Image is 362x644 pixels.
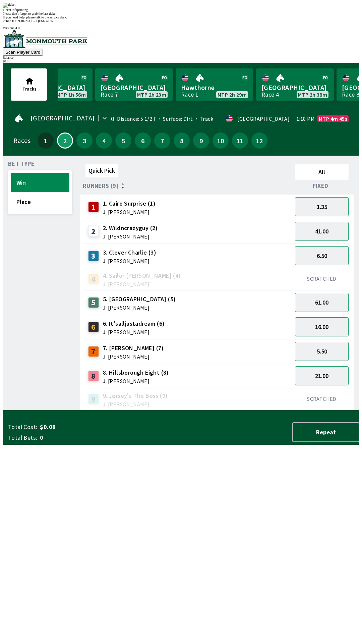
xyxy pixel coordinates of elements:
[88,322,99,332] div: 6
[8,423,37,431] span: Total Cost:
[59,139,71,142] span: 2
[256,68,334,101] a: [GEOGRAPHIC_DATA]Race 4MTP 2h 38m
[295,293,349,312] button: 61.00
[298,168,346,176] span: All
[96,132,112,149] button: 4
[295,246,349,265] button: 6.50
[317,347,327,355] span: 5.50
[40,423,145,431] span: $0.00
[3,15,67,19] span: If you need help, please talk to the service desk.
[88,251,99,261] div: 3
[38,132,54,149] button: 1
[11,68,47,101] button: Tracks
[317,252,327,260] span: 6.50
[136,138,149,143] span: 6
[103,258,156,264] span: J: [PERSON_NAME]
[135,132,151,149] button: 6
[57,132,73,149] button: 2
[181,92,198,97] div: Race 1
[103,281,181,287] span: J: [PERSON_NAME]
[3,12,359,15] div: Please don't forget to grab the last ticket
[111,116,114,121] div: 0
[295,395,349,402] div: SCRATCHED
[103,368,169,377] span: 8. Hillsborough Eight (8)
[101,92,118,97] div: Race 7
[11,192,69,211] button: Place
[181,83,248,92] span: Hawthorne
[156,115,193,122] span: Surface: Dirt
[31,115,95,121] span: [GEOGRAPHIC_DATA]
[88,346,99,357] div: 7
[103,248,156,257] span: 3. Clever Charlie (3)
[11,173,69,192] button: Win
[295,222,349,241] button: 41.00
[103,329,165,335] span: J: [PERSON_NAME]
[115,132,131,149] button: 5
[175,138,188,143] span: 8
[295,317,349,336] button: 16.00
[3,59,359,63] div: $ 0.00
[16,198,64,206] span: Place
[3,56,359,59] div: Balance
[317,203,327,211] span: 1.35
[214,138,227,143] span: 10
[78,138,91,143] span: 3
[295,197,349,216] button: 1.35
[17,19,53,23] span: 2FRI-Z5DL-3QEM-37UK
[103,378,169,384] span: J: [PERSON_NAME]
[8,434,37,442] span: Total Bets:
[3,49,43,56] button: Scan Player Card
[39,138,52,143] span: 1
[103,344,164,353] span: 7. [PERSON_NAME] (7)
[85,164,118,177] button: Quick Pick
[103,271,181,280] span: 4. Sailor [PERSON_NAME] (4)
[261,83,328,92] span: [GEOGRAPHIC_DATA]
[251,132,267,149] button: 12
[88,394,99,405] div: 9
[315,299,328,306] span: 61.00
[253,138,266,143] span: 12
[88,202,99,212] div: 1
[261,92,279,97] div: Race 4
[3,30,87,48] img: venue logo
[234,138,246,143] span: 11
[295,275,349,282] div: SCRATCHED
[88,226,99,237] div: 2
[16,179,64,186] span: Win
[76,132,93,149] button: 3
[292,422,359,442] button: Repeat
[193,115,252,122] span: Track Condition: Firm
[103,295,176,304] span: 5. [GEOGRAPHIC_DATA] (5)
[103,305,176,310] span: J: [PERSON_NAME]
[218,92,247,97] span: MTP 2h 29m
[154,132,170,149] button: 7
[315,372,328,380] span: 21.00
[315,227,328,235] span: 41.00
[57,92,86,97] span: MTP 1h 56m
[103,319,165,328] span: 6. It'salljustadream (6)
[88,371,99,381] div: 8
[117,115,156,122] span: Distance: 5 1/2 F
[103,354,164,359] span: J: [PERSON_NAME]
[40,434,145,442] span: 0
[101,83,168,92] span: [GEOGRAPHIC_DATA]
[156,138,169,143] span: 7
[195,138,207,143] span: 9
[103,209,156,215] span: J: [PERSON_NAME]
[237,116,290,121] div: [GEOGRAPHIC_DATA]
[319,116,347,121] span: MTP 4m 45s
[13,138,31,143] div: Races
[3,26,359,30] div: Version 1.4.0
[295,366,349,385] button: 21.00
[213,132,229,149] button: 10
[103,199,156,208] span: 1. Cairo Surprise (1)
[232,132,248,149] button: 11
[88,297,99,308] div: 5
[176,68,253,101] a: HawthorneRace 1MTP 2h 29m
[174,132,190,149] button: 8
[8,161,35,166] span: Bet Type
[103,391,168,400] span: 9. Jersey's The Boss (9)
[3,3,15,8] img: ticket
[88,167,115,174] span: Quick Pick
[88,274,99,284] div: 4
